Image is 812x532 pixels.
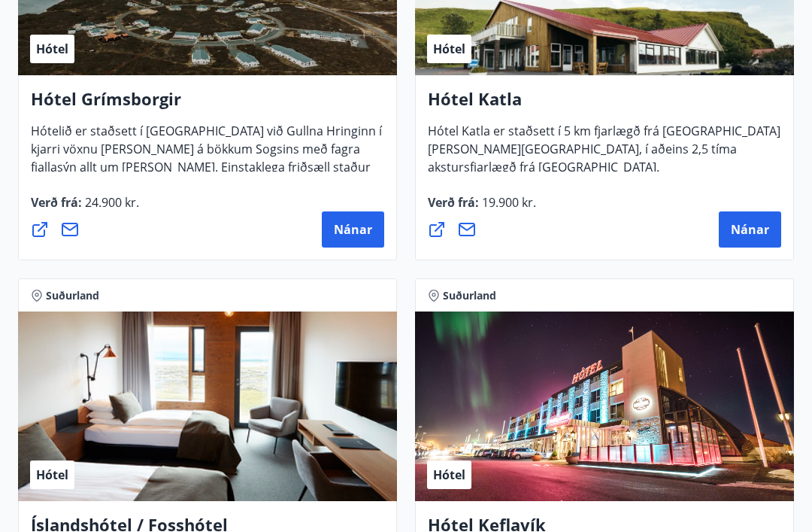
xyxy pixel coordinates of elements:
[36,467,68,483] span: Hótel
[334,221,372,238] span: Nánar
[428,194,536,223] span: Verð frá :
[428,123,780,187] span: Hótel Katla er staðsett í 5 km fjarlægð frá [GEOGRAPHIC_DATA][PERSON_NAME][GEOGRAPHIC_DATA], í að...
[31,87,384,122] h4: Hótel Grímsborgir
[322,211,384,248] button: Nánar
[31,194,139,223] span: Verð frá :
[479,194,536,211] span: 19.900 kr.
[433,41,465,57] span: Hótel
[428,87,781,122] h4: Hótel Katla
[433,467,465,483] span: Hótel
[46,288,99,303] span: Suðurland
[719,211,781,248] button: Nánar
[82,194,139,211] span: 24.900 kr.
[36,41,68,57] span: Hótel
[731,221,769,238] span: Nánar
[443,288,496,303] span: Suðurland
[31,123,382,205] span: Hótelið er staðsett í [GEOGRAPHIC_DATA] við Gullna Hringinn í kjarri vöxnu [PERSON_NAME] á bökkum...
